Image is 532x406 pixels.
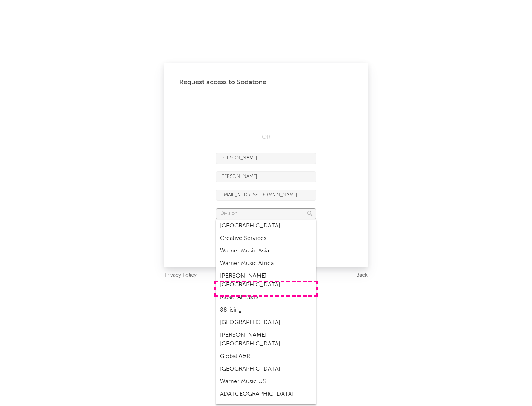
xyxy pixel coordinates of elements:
[164,271,197,280] a: Privacy Policy
[216,329,316,350] div: [PERSON_NAME] [GEOGRAPHIC_DATA]
[216,257,316,270] div: Warner Music Africa
[216,171,316,182] input: Last Name
[216,291,316,304] div: Music All Stars
[179,78,353,87] div: Request access to Sodatone
[216,232,316,245] div: Creative Services
[216,304,316,316] div: 88rising
[216,388,316,400] div: ADA [GEOGRAPHIC_DATA]
[216,153,316,164] input: First Name
[216,350,316,363] div: Global A&R
[216,316,316,329] div: [GEOGRAPHIC_DATA]
[216,375,316,388] div: Warner Music US
[216,220,316,232] div: [GEOGRAPHIC_DATA]
[216,363,316,375] div: [GEOGRAPHIC_DATA]
[216,270,316,291] div: [PERSON_NAME] [GEOGRAPHIC_DATA]
[216,133,316,142] div: OR
[356,271,368,280] a: Back
[216,245,316,257] div: Warner Music Asia
[216,208,316,219] input: Division
[216,190,316,201] input: Email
